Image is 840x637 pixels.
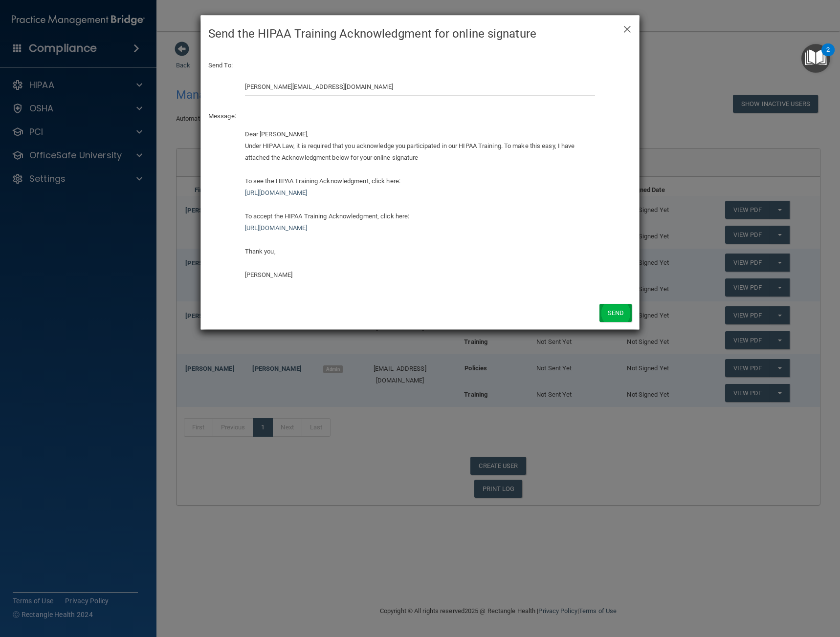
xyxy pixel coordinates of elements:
a: [URL][DOMAIN_NAME] [245,189,308,196]
h4: Send the HIPAA Training Acknowledgment for online signature [208,23,632,44]
span: × [623,18,632,38]
button: Open Resource Center, 2 new notifications [801,44,830,73]
div: Dear [PERSON_NAME], Under HIPAA Law, it is required that you acknowledge you participated in our ... [245,128,596,281]
input: Email Address [245,78,596,96]
p: Send To: [208,60,632,71]
a: [URL][DOMAIN_NAME] [245,224,308,232]
div: 2 [826,50,830,63]
button: Send [599,304,632,322]
p: Message: [208,110,632,122]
